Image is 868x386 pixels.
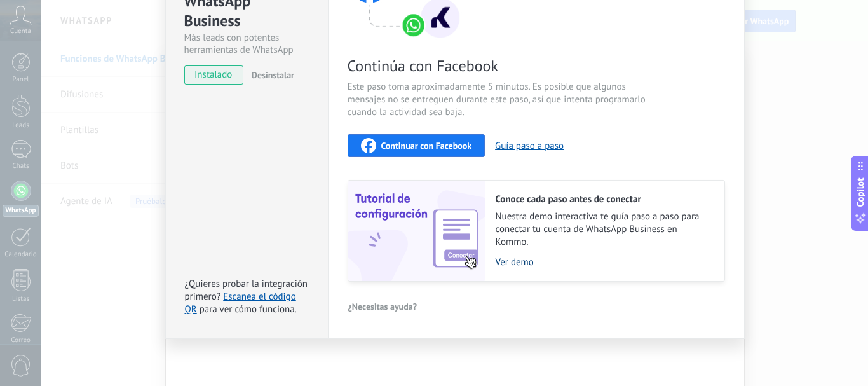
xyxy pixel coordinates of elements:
[495,140,564,152] button: Guía paso a paso
[348,134,485,157] button: Continuar con Facebook
[496,256,712,268] a: Ver demo
[496,193,712,205] h2: Conoce cada paso antes de conectar
[854,177,867,207] span: Copilot
[496,210,712,249] span: Nuestra demo interactiva te guía paso a paso para conectar tu cuenta de WhatsApp Business en Kommo.
[348,56,650,76] span: Continúa con Facebook
[252,69,294,81] span: Desinstalar
[185,278,308,303] span: ¿Quieres probar la integración primero?
[200,303,297,315] span: para ver cómo funciona.
[348,302,417,311] span: ¿Necesitas ayuda?
[348,81,650,119] span: Este paso toma aproximadamente 5 minutos. Es posible que algunos mensajes no se entreguen durante...
[381,141,472,150] span: Continuar con Facebook
[184,32,309,56] div: Más leads con potentes herramientas de WhatsApp
[348,297,418,316] button: ¿Necesitas ayuda?
[185,65,243,85] span: instalado
[185,291,296,315] a: Escanea el código QR
[247,65,294,85] button: Desinstalar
